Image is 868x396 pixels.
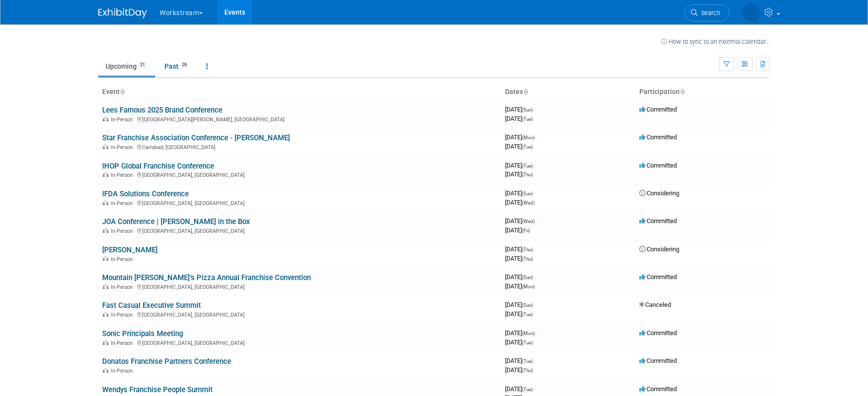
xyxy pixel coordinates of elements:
span: - [536,133,538,141]
span: 21 [137,61,148,69]
a: IFDA Solutions Conference [102,189,189,198]
span: In-Person [111,256,136,263]
span: [DATE] [505,199,535,206]
span: (Tue) [522,387,533,392]
span: Committed [639,329,677,337]
a: How to sync to an external calendar... [661,38,770,45]
span: [DATE] [505,245,536,253]
a: Donatos Franchise Partners Conference [102,357,231,366]
span: [DATE] [505,357,536,364]
a: Sonic Principals Meeting [102,329,183,338]
img: In-Person Event [103,284,108,289]
th: Participation [635,84,770,100]
span: In-Person [111,284,136,290]
a: Lees Famous 2025 Brand Conference [102,106,222,114]
img: ExhibitDay [98,8,147,18]
th: Dates [501,84,635,100]
span: In-Person [111,116,136,123]
span: (Sun) [522,191,533,196]
span: [DATE] [505,339,533,346]
span: 26 [179,61,190,69]
span: In-Person [111,228,136,234]
span: (Tue) [522,163,533,169]
img: In-Person Event [103,200,108,205]
span: (Sun) [522,275,533,280]
span: - [534,189,536,197]
span: [DATE] [505,189,536,197]
span: (Thu) [522,368,533,373]
img: In-Person Event [103,116,108,121]
span: (Sun) [522,107,533,113]
span: [DATE] [505,217,538,225]
span: - [534,385,536,393]
span: (Tue) [522,340,533,345]
span: Committed [639,162,677,169]
span: - [534,106,536,113]
span: In-Person [111,200,136,207]
img: In-Person Event [103,144,108,149]
span: Committed [639,273,677,281]
span: Considering [639,189,679,197]
span: [DATE] [505,143,533,150]
a: JOA Conference | [PERSON_NAME] in the Box [102,217,250,226]
a: Mountain [PERSON_NAME]’s Pizza Annual Franchise Convention [102,273,311,282]
img: Lianna Louie [711,5,760,16]
span: (Thu) [522,172,533,177]
span: Committed [639,357,677,364]
span: [DATE] [505,273,536,281]
span: [DATE] [505,283,535,290]
span: (Wed) [522,219,535,224]
img: In-Person Event [103,172,108,177]
span: [DATE] [505,301,536,308]
span: - [534,357,536,364]
span: (Mon) [522,284,535,289]
span: (Mon) [522,331,535,336]
span: [DATE] [505,162,536,169]
th: Event [98,84,501,100]
div: [GEOGRAPHIC_DATA], [GEOGRAPHIC_DATA] [102,199,497,207]
img: In-Person Event [103,312,108,317]
div: [GEOGRAPHIC_DATA], [GEOGRAPHIC_DATA] [102,226,497,234]
span: (Sun) [522,302,533,308]
span: In-Person [111,144,136,151]
div: [GEOGRAPHIC_DATA], [GEOGRAPHIC_DATA] [102,339,497,346]
div: [GEOGRAPHIC_DATA], [GEOGRAPHIC_DATA] [102,310,497,318]
span: [DATE] [505,170,533,178]
div: [GEOGRAPHIC_DATA], [GEOGRAPHIC_DATA] [102,283,497,290]
span: (Tue) [522,312,533,317]
span: [DATE] [505,106,536,113]
span: - [534,301,536,308]
span: (Tue) [522,144,533,150]
span: (Wed) [522,200,535,206]
span: [DATE] [505,133,538,141]
span: - [536,329,538,337]
span: [DATE] [505,226,530,234]
a: Fast Casual Executive Summit [102,301,201,310]
span: [DATE] [505,366,533,374]
span: In-Person [111,172,136,178]
span: Committed [639,106,677,113]
a: Sort by Participation Type [680,88,685,95]
span: In-Person [111,312,136,318]
span: Considering [639,245,679,253]
span: [DATE] [505,255,533,262]
a: Star Franchise Association Conference - [PERSON_NAME] [102,133,290,142]
span: Committed [639,133,677,141]
span: [DATE] [505,310,533,318]
a: Search [654,4,699,21]
span: Search [667,9,689,17]
span: In-Person [111,340,136,346]
span: [DATE] [505,115,533,122]
span: (Mon) [522,135,535,140]
a: [PERSON_NAME] [102,245,158,254]
span: (Tue) [522,358,533,364]
span: (Thu) [522,247,533,252]
img: In-Person Event [103,368,108,373]
span: - [534,273,536,281]
span: [DATE] [505,385,536,393]
a: Sort by Event Name [120,88,125,95]
a: Upcoming21 [98,57,155,75]
a: Sort by Start Date [523,88,528,95]
a: IHOP Global Franchise Conference [102,162,214,170]
span: [DATE] [505,329,538,337]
